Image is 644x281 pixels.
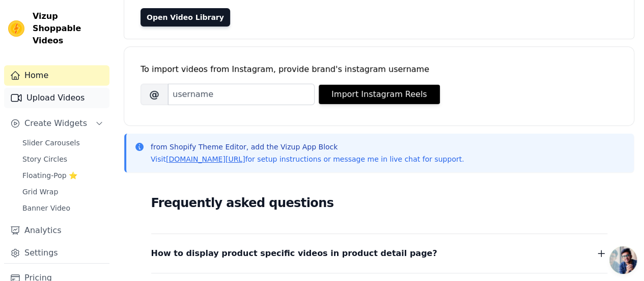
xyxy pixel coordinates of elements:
[4,113,109,134] button: Create Widgets
[16,168,109,183] a: Floating-Pop ⭐
[22,154,67,164] span: Story Circles
[16,152,109,166] a: Story Circles
[141,84,168,105] span: @
[141,8,230,27] a: Open Video Library
[141,63,618,75] div: To import videos from Instagram, provide brand's instagram username
[16,185,109,199] a: Grid Wrap
[22,203,70,213] span: Banner Video
[168,84,315,105] input: username
[4,88,109,108] a: Upload Videos
[22,187,58,197] span: Grid Wrap
[151,246,437,261] span: How to display product specific videos in product detail page?
[166,155,245,163] a: [DOMAIN_NAME][URL]
[24,117,87,130] span: Create Widgets
[151,154,464,164] p: Visit for setup instructions or message me in live chat for support.
[151,142,464,152] p: from Shopify Theme Editor, add the Vizup App Block
[4,220,109,241] a: Analytics
[151,193,607,213] h2: Frequently asked questions
[609,246,637,274] div: Ouvrir le chat
[319,85,440,104] button: Import Instagram Reels
[4,65,109,86] a: Home
[33,10,105,47] span: Vizup Shoppable Videos
[22,138,80,148] span: Slider Carousels
[4,243,109,263] a: Settings
[8,20,24,37] img: Vizup
[16,136,109,150] a: Slider Carousels
[22,170,77,181] span: Floating-Pop ⭐
[151,246,607,261] button: How to display product specific videos in product detail page?
[16,201,109,215] a: Banner Video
